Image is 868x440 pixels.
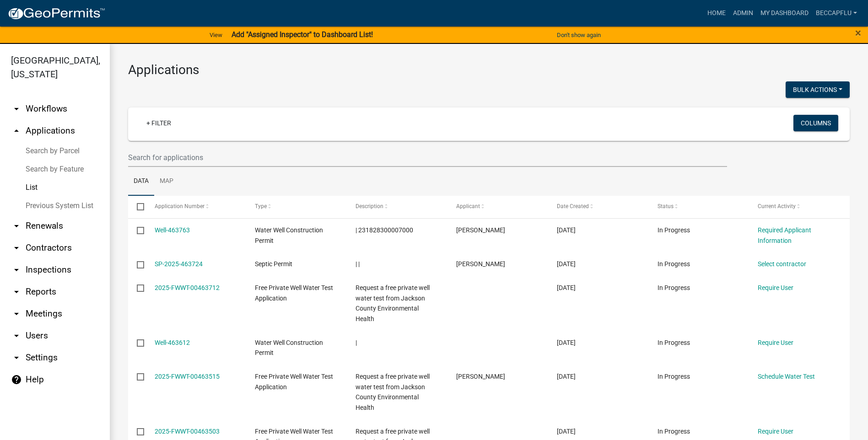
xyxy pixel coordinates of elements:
[255,203,267,209] span: Type
[757,5,812,22] a: My Dashboard
[658,284,690,291] span: In Progress
[11,125,22,136] i: arrow_drop_up
[749,196,850,218] datatable-header-cell: Current Activity
[356,260,360,268] span: | |
[758,373,815,380] a: Schedule Water Test
[356,284,430,322] span: Request a free private well water test from Jackson County Environmental Health
[356,226,413,234] span: | 231828300007000
[356,339,357,346] span: |
[553,27,604,43] button: Don't show again
[255,373,333,391] span: Free Private Well Water Test Application
[128,167,154,196] a: Data
[557,260,576,268] span: 08/14/2025
[155,339,190,346] a: Well-463612
[128,148,727,167] input: Search for applications
[255,284,333,302] span: Free Private Well Water Test Application
[557,284,576,291] span: 08/14/2025
[255,339,323,357] span: Water Well Construction Permit
[356,373,430,411] span: Request a free private well water test from Jackson County Environmental Health
[206,27,226,43] a: View
[11,374,22,385] i: help
[255,260,292,268] span: Septic Permit
[456,260,505,268] span: Mary Weber
[246,196,347,218] datatable-header-cell: Type
[658,203,674,209] span: Status
[356,203,383,209] span: Description
[232,30,373,39] strong: Add "Assigned Inspector" to Dashboard List!
[548,196,649,218] datatable-header-cell: Date Created
[658,260,690,268] span: In Progress
[154,167,179,196] a: Map
[758,203,796,209] span: Current Activity
[812,5,861,22] a: BeccaPflu
[11,242,22,253] i: arrow_drop_down
[155,373,220,380] a: 2025-FWWT-00463515
[11,264,22,275] i: arrow_drop_down
[855,27,861,39] span: ×
[557,373,576,380] span: 08/13/2025
[11,220,22,231] i: arrow_drop_down
[704,5,729,22] a: Home
[758,284,793,291] a: Require User
[155,284,220,291] a: 2025-FWWT-00463712
[758,260,806,268] a: Select contractor
[155,428,220,435] a: 2025-FWWT-00463503
[447,196,548,218] datatable-header-cell: Applicant
[456,226,505,234] span: Mary Weber
[155,203,205,209] span: Application Number
[128,62,850,78] h3: Applications
[139,115,178,131] a: + Filter
[11,330,22,341] i: arrow_drop_down
[557,203,589,209] span: Date Created
[128,196,146,218] datatable-header-cell: Select
[855,27,861,38] button: Close
[658,428,690,435] span: In Progress
[11,308,22,319] i: arrow_drop_down
[786,81,850,98] button: Bulk Actions
[793,115,838,131] button: Columns
[557,339,576,346] span: 08/13/2025
[456,373,505,380] span: Mary Gansen
[557,428,576,435] span: 08/13/2025
[729,5,757,22] a: Admin
[658,373,690,380] span: In Progress
[11,352,22,363] i: arrow_drop_down
[758,339,793,346] a: Require User
[146,196,246,218] datatable-header-cell: Application Number
[155,260,203,268] a: SP-2025-463724
[557,226,576,234] span: 08/14/2025
[255,226,323,244] span: Water Well Construction Permit
[155,226,190,234] a: Well-463763
[648,196,749,218] datatable-header-cell: Status
[347,196,447,218] datatable-header-cell: Description
[758,226,811,244] a: Required Applicant Information
[456,203,480,209] span: Applicant
[658,226,690,234] span: In Progress
[11,103,22,114] i: arrow_drop_down
[758,428,793,435] a: Require User
[658,339,690,346] span: In Progress
[11,286,22,297] i: arrow_drop_down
